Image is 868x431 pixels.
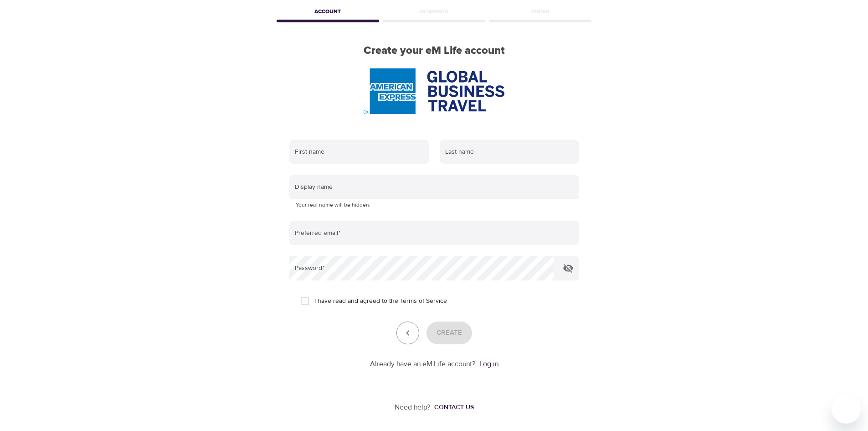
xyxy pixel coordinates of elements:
p: Need help? [395,402,431,413]
a: Contact us [431,403,474,412]
h2: Create your eM Life account [275,44,594,57]
div: Contact us [434,403,474,412]
a: Terms of Service [400,296,447,306]
img: AmEx%20GBT%20logo.png [364,68,504,114]
a: Log in [479,359,498,369]
span: I have read and agreed to the [314,296,447,306]
p: Already have an eM Life account? [370,359,476,369]
iframe: Button to launch messaging window [832,395,861,424]
p: Your real name will be hidden. [296,201,573,210]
